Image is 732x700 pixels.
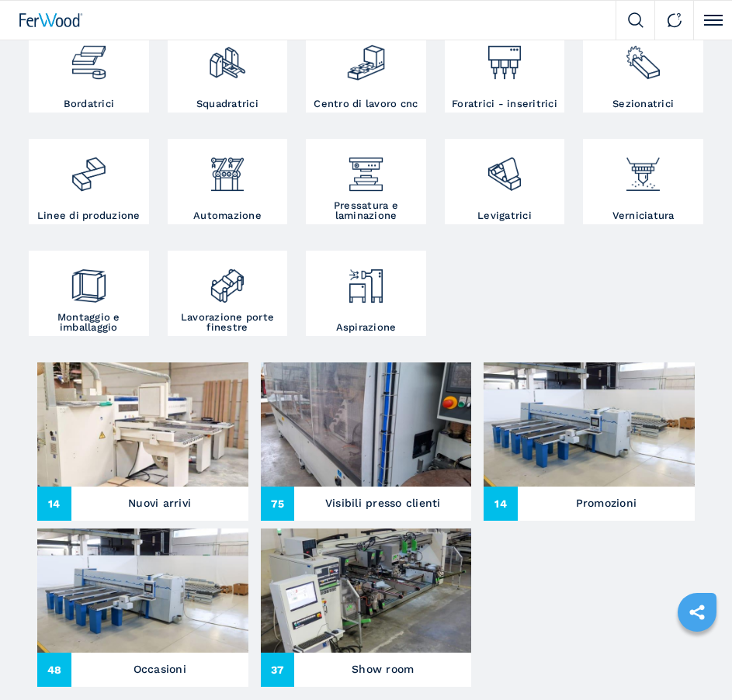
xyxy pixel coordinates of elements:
a: Promozioni14Promozioni [484,362,695,521]
img: Occasioni [37,528,248,653]
img: Contact us [667,12,682,28]
img: Show room [261,528,472,653]
a: Show room37Show room [261,528,472,687]
h3: Levigatrici [477,210,532,220]
a: Foratrici - inseritrici [445,27,565,113]
a: Lavorazione porte finestre [168,251,288,336]
span: 37 [261,653,295,687]
img: pressa-strettoia.png [346,143,386,194]
a: Pressatura e laminazione [306,139,426,224]
h3: Verniciatura [612,210,675,220]
img: bordatrici_1.png [69,31,109,82]
img: automazione.png [208,143,248,194]
img: Search [628,12,644,28]
img: lavorazione_porte_finestre_2.png [208,255,248,306]
img: squadratrici_2.png [208,31,248,82]
a: Nuovi arrivi14Nuovi arrivi [37,362,248,521]
h3: Lavorazione porte finestre [172,312,284,332]
img: centro_di_lavoro_cnc_2.png [346,31,386,82]
h3: Nuovi arrivi [128,492,191,514]
h3: Bordatrici [64,99,115,109]
a: Visibili presso clienti75Visibili presso clienti [261,362,472,521]
a: Linee di produzione [29,139,149,224]
button: Click to toggle menu [693,1,732,40]
a: Centro di lavoro cnc [306,27,426,113]
h3: Pressatura e laminazione [310,200,422,220]
span: 48 [37,653,71,687]
img: sezionatrici_2.png [623,31,663,82]
img: foratrici_inseritrici_2.png [485,31,525,82]
img: montaggio_imballaggio_2.png [69,255,109,306]
img: aspirazione_1.png [346,255,386,306]
a: Aspirazione [306,251,426,336]
h3: Foratrici - inseritrici [452,99,557,109]
img: Ferwood [19,13,83,27]
h3: Squadratrici [196,99,258,109]
h3: Promozioni [576,492,637,514]
span: 14 [484,487,518,521]
span: 75 [261,487,295,521]
img: Promozioni [484,362,695,487]
a: Bordatrici [29,27,149,113]
a: Occasioni48Occasioni [37,528,248,687]
h3: Aspirazione [336,322,397,332]
img: verniciatura_1.png [623,143,663,194]
h3: Sezionatrici [612,99,674,109]
h3: Automazione [193,210,262,220]
img: Visibili presso clienti [261,362,472,487]
img: linee_di_produzione_2.png [69,143,109,194]
a: Verniciatura [583,139,703,224]
a: Levigatrici [445,139,565,224]
iframe: Chat [666,630,720,688]
h3: Linee di produzione [37,210,141,220]
a: Automazione [168,139,288,224]
img: Nuovi arrivi [37,362,248,487]
a: Montaggio e imballaggio [29,251,149,336]
span: 14 [37,487,71,521]
h3: Occasioni [134,658,186,680]
h3: Show room [352,658,414,680]
a: Squadratrici [168,27,288,113]
h3: Centro di lavoro cnc [314,99,418,109]
a: Sezionatrici [583,27,703,113]
a: sharethis [678,593,716,632]
h3: Montaggio e imballaggio [33,312,145,332]
h3: Visibili presso clienti [325,492,441,514]
img: levigatrici_2.png [485,143,525,194]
